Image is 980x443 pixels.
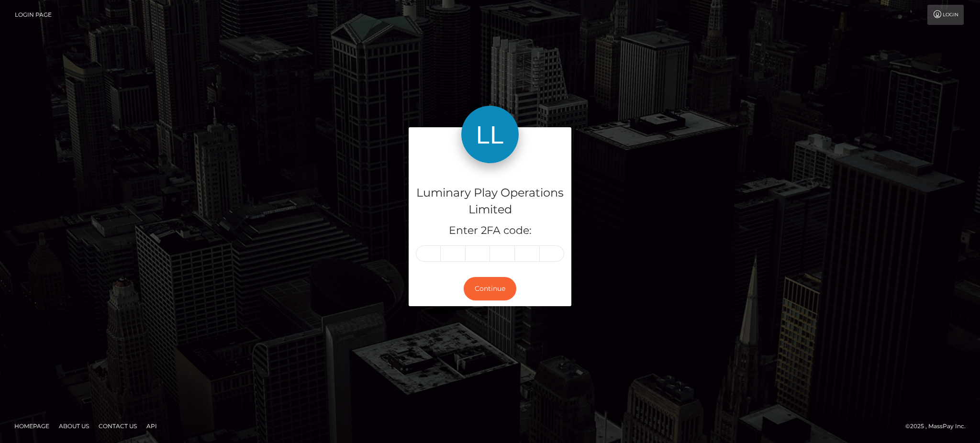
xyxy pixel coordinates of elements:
[11,419,53,433] a: Homepage
[143,419,161,433] a: API
[927,5,964,25] a: Login
[416,185,564,218] h4: Luminary Play Operations Limited
[905,421,973,432] div: © 2025 , MassPay Inc.
[416,223,564,238] h5: Enter 2FA code:
[55,419,93,433] a: About Us
[95,419,141,433] a: Contact Us
[464,277,516,300] button: Continue
[15,5,52,25] a: Login Page
[461,106,519,163] img: Luminary Play Operations Limited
